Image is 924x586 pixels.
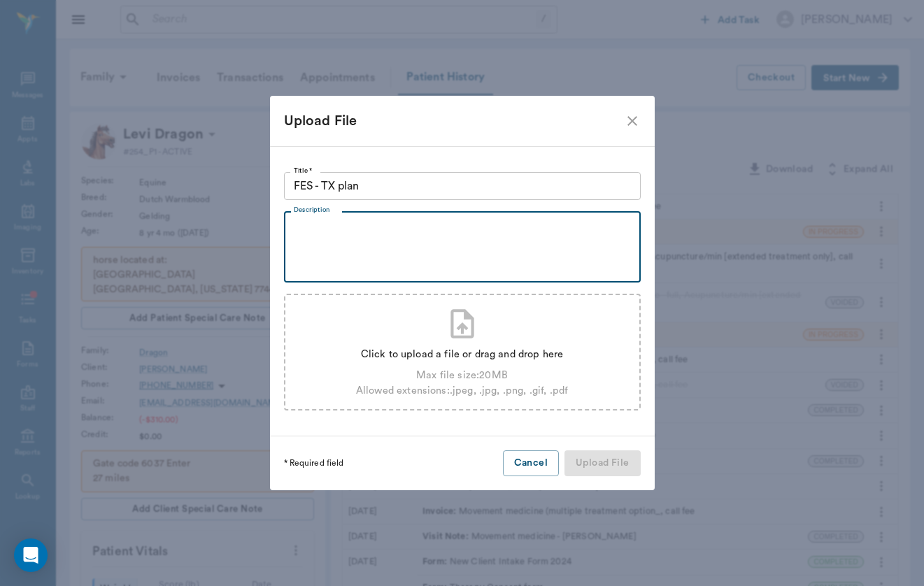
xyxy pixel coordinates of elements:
button: close [624,113,641,129]
div: Upload File [284,110,624,132]
label: Description [294,205,329,215]
div: Allowed extensions: .jpeg, .jpg, .png, .gif, .pdf [356,383,568,399]
div: Max file size: 20 MB [356,368,568,383]
div: Click to upload a file or drag and drop here [356,347,568,362]
div: Open Intercom Messenger [14,538,48,572]
label: Title * [294,166,313,176]
p: * Required field [284,457,344,469]
button: Cancel [503,450,559,476]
